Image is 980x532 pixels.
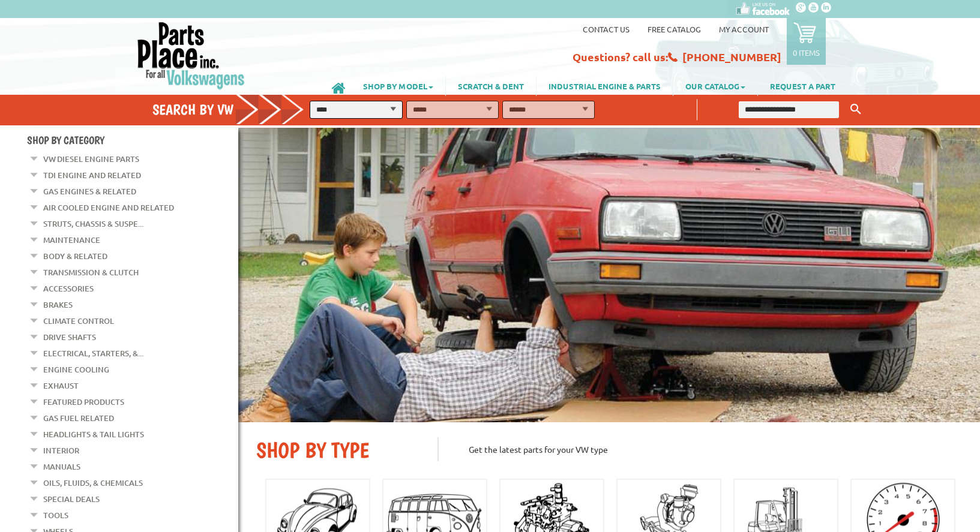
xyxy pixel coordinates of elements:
[43,167,141,183] a: TDI Engine and Related
[238,128,980,422] img: First slide [900x500]
[537,76,673,96] a: INDUSTRIAL ENGINE & PARTS
[43,184,136,199] a: Gas Engines & Related
[43,281,94,296] a: Accessories
[437,437,963,461] p: Get the latest parts for your VW type
[43,265,139,280] a: Transmission & Clutch
[43,200,174,215] a: Air Cooled Engine and Related
[43,507,68,523] a: Tools
[43,443,79,458] a: Interior
[719,24,769,34] a: My Account
[787,18,826,65] a: 0 items
[43,232,100,248] a: Maintenance
[43,297,73,312] a: Brakes
[446,76,536,96] a: SCRATCH & DENT
[648,24,701,34] a: Free Catalog
[583,24,630,34] a: Contact us
[136,21,246,90] img: Parts Place Inc!
[43,151,139,167] a: VW Diesel Engine Parts
[152,101,317,118] h4: Search by VW
[43,378,79,393] a: Exhaust
[351,76,445,96] a: SHOP BY MODEL
[43,426,144,442] a: Headlights & Tail Lights
[43,216,143,232] a: Struts, Chassis & Suspe...
[27,134,238,146] h4: Shop By Category
[43,345,143,361] a: Electrical, Starters, &...
[43,410,114,426] a: Gas Fuel Related
[793,47,820,58] p: 0 items
[43,394,124,410] a: Featured Products
[256,437,419,463] h2: SHOP BY TYPE
[43,248,107,264] a: Body & Related
[43,459,80,474] a: Manuals
[847,100,865,119] button: Keyword Search
[43,362,109,377] a: Engine Cooling
[43,329,96,345] a: Drive Shafts
[758,76,847,96] a: REQUEST A PART
[43,491,100,507] a: Special Deals
[43,475,143,491] a: Oils, Fluids, & Chemicals
[43,313,114,329] a: Climate Control
[673,76,757,96] a: OUR CATALOG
